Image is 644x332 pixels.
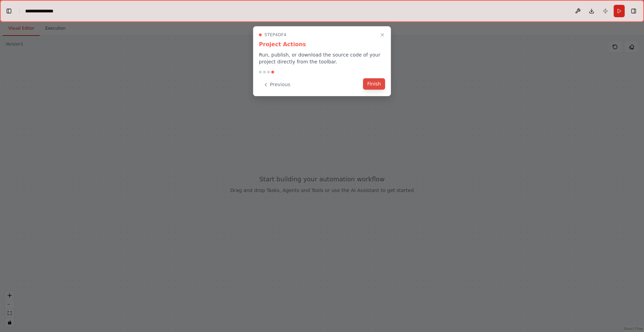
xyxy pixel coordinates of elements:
button: Previous [259,79,294,90]
span: Step 4 of 4 [264,32,286,38]
p: Run, publish, or download the source code of your project directly from the toolbar. [259,51,385,65]
h3: Project Actions [259,40,385,49]
button: Finish [363,78,385,90]
button: Hide left sidebar [4,6,14,16]
button: Close walkthrough [378,31,386,39]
